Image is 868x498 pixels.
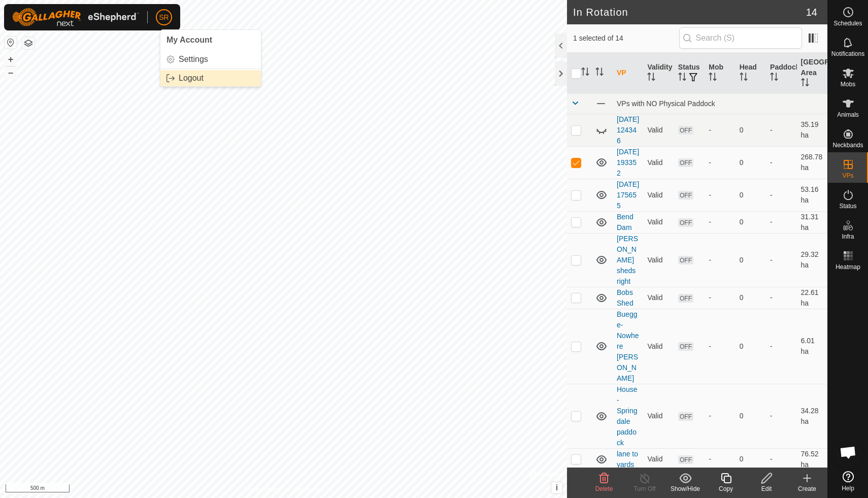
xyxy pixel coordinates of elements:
td: 29.32 ha [797,233,827,287]
div: - [709,454,731,464]
a: lane to yards [617,450,638,469]
th: [GEOGRAPHIC_DATA] Area [797,53,827,94]
div: Create [787,484,827,493]
td: - [766,211,796,233]
a: Settings [160,51,261,68]
a: Open chat [833,437,863,468]
td: 53.16 ha [797,179,827,211]
a: Bobs Shed [617,288,633,307]
td: - [766,146,796,179]
td: - [766,287,796,309]
div: - [709,157,731,168]
span: OFF [678,256,693,264]
td: 268.78 ha [797,146,827,179]
p-sorticon: Activate to sort [581,69,589,77]
span: OFF [678,342,693,351]
div: - [709,292,731,303]
span: Help [842,485,854,491]
span: Heatmap [836,264,860,270]
th: Head [736,53,766,94]
a: [DATE] 193352 [617,148,639,177]
a: [DATE] 175655 [617,180,639,210]
td: - [766,233,796,287]
span: Infra [842,234,854,240]
input: Search (S) [679,27,802,49]
td: - [766,384,796,448]
span: Settings [179,55,208,63]
div: - [709,125,731,136]
span: OFF [678,191,693,200]
span: Delete [595,485,613,492]
a: [DATE] 124346 [617,115,639,145]
td: 0 [736,233,766,287]
span: i [556,483,558,492]
td: 22.61 ha [797,287,827,309]
td: 34.28 ha [797,384,827,448]
th: VP [613,53,643,94]
td: Valid [643,114,674,146]
span: VPs [842,173,853,179]
span: OFF [678,455,693,464]
a: Logout [160,70,261,86]
td: Valid [643,309,674,384]
span: My Account [166,36,212,44]
p-sorticon: Activate to sort [770,74,778,82]
td: - [766,309,796,384]
td: 0 [736,146,766,179]
a: House-Springdale paddock [617,385,637,447]
a: Contact Us [293,485,323,494]
div: VPs with NO Physical Paddock [617,99,823,108]
div: Turn Off [624,484,665,493]
td: 0 [736,179,766,211]
button: + [5,53,17,65]
td: 35.19 ha [797,114,827,146]
span: OFF [678,126,693,135]
span: OFF [678,158,693,167]
span: Notifications [831,51,864,57]
td: - [766,179,796,211]
p-sorticon: Activate to sort [709,74,717,82]
span: Logout [179,74,204,82]
th: Paddock [766,53,796,94]
button: Map Layers [22,37,35,49]
td: 0 [736,448,766,470]
span: SR [159,12,169,23]
span: Status [839,203,856,209]
td: 6.01 ha [797,309,827,384]
span: OFF [678,218,693,227]
td: 0 [736,287,766,309]
div: - [709,411,731,421]
span: OFF [678,412,693,421]
span: Schedules [833,20,862,26]
div: Copy [706,484,746,493]
a: Privacy Policy [243,485,281,494]
a: Bend Dam [617,213,633,231]
div: - [709,217,731,227]
button: – [5,67,17,79]
div: - [709,255,731,265]
p-sorticon: Activate to sort [595,69,604,77]
span: Mobs [841,81,855,87]
div: - [709,341,731,352]
td: - [766,448,796,470]
td: 0 [736,384,766,448]
button: Reset Map [5,37,17,49]
p-sorticon: Activate to sort [740,74,748,82]
div: Show/Hide [665,484,706,493]
p-sorticon: Activate to sort [801,80,809,88]
span: 1 selected of 14 [573,33,679,44]
div: Edit [746,484,787,493]
td: 0 [736,114,766,146]
span: 14 [806,5,817,20]
td: Valid [643,179,674,211]
td: Valid [643,146,674,179]
div: - [709,190,731,201]
p-sorticon: Activate to sort [678,74,686,82]
a: Help [828,467,868,495]
a: Buegge-Nowhere [PERSON_NAME] [617,310,639,382]
td: - [766,114,796,146]
th: Validity [643,53,674,94]
img: Gallagher Logo [12,8,139,26]
span: Animals [837,112,859,118]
